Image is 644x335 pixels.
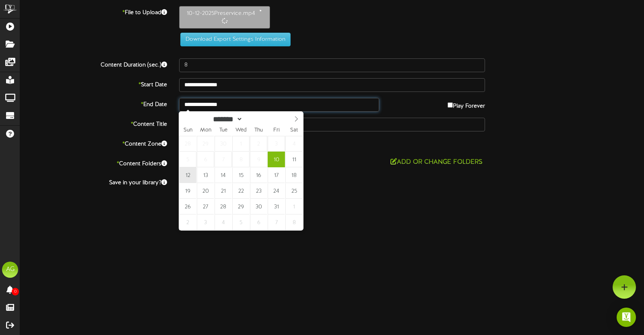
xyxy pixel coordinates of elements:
span: September 28, 2025 [179,136,196,152]
span: October 26, 2025 [179,199,196,214]
span: Fri [268,128,285,133]
input: Title of this Content [179,118,485,131]
span: October 15, 2025 [232,167,250,183]
span: November 2, 2025 [179,214,196,230]
span: October 5, 2025 [179,152,196,167]
span: November 5, 2025 [232,214,250,230]
span: October 21, 2025 [215,183,232,199]
label: End Date [14,98,173,109]
button: Download Export Settings Information [180,33,291,46]
span: October 28, 2025 [215,199,232,214]
label: Start Date [14,78,173,89]
span: October 17, 2025 [268,167,285,183]
span: November 4, 2025 [215,214,232,230]
input: Play Forever [448,102,453,108]
span: October 19, 2025 [179,183,196,199]
span: October 10, 2025 [268,152,285,167]
span: October 14, 2025 [215,167,232,183]
span: October 23, 2025 [250,183,267,199]
span: October 29, 2025 [232,199,250,214]
span: November 7, 2025 [268,214,285,230]
input: Year [243,115,272,123]
label: Save in your library? [14,176,173,187]
label: Play Forever [448,98,485,110]
span: September 30, 2025 [215,136,232,152]
span: October 8, 2025 [232,152,250,167]
span: October 27, 2025 [197,199,214,214]
span: Thu [250,128,268,133]
span: October 3, 2025 [268,136,285,152]
label: Content Title [14,118,173,129]
span: October 18, 2025 [285,167,303,183]
span: October 25, 2025 [285,183,303,199]
span: November 3, 2025 [197,214,214,230]
span: Wed [232,128,250,133]
span: October 6, 2025 [197,152,214,167]
a: Download Export Settings Information [176,36,291,42]
span: October 24, 2025 [268,183,285,199]
span: October 4, 2025 [285,136,303,152]
div: Open Intercom Messenger [617,308,636,327]
label: Content Duration (sec.) [14,58,173,69]
span: October 20, 2025 [197,183,214,199]
span: 0 [12,288,19,295]
span: November 1, 2025 [285,199,303,214]
span: Sat [285,128,303,133]
span: October 1, 2025 [232,136,250,152]
span: October 7, 2025 [215,152,232,167]
label: File to Upload [14,6,173,17]
span: October 11, 2025 [285,152,303,167]
span: October 9, 2025 [250,152,267,167]
span: Sun [179,128,197,133]
span: October 31, 2025 [268,199,285,214]
button: Add or Change Folders [388,157,485,167]
span: November 8, 2025 [285,214,303,230]
span: October 30, 2025 [250,199,267,214]
span: October 2, 2025 [250,136,267,152]
label: Content Zone [14,137,173,148]
span: November 6, 2025 [250,214,267,230]
span: Mon [197,128,215,133]
span: October 22, 2025 [232,183,250,199]
span: October 13, 2025 [197,167,214,183]
span: Tue [215,128,232,133]
span: October 16, 2025 [250,167,267,183]
label: Content Folders [14,157,173,168]
span: September 29, 2025 [197,136,214,152]
span: October 12, 2025 [179,167,196,183]
div: AG [2,262,18,278]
